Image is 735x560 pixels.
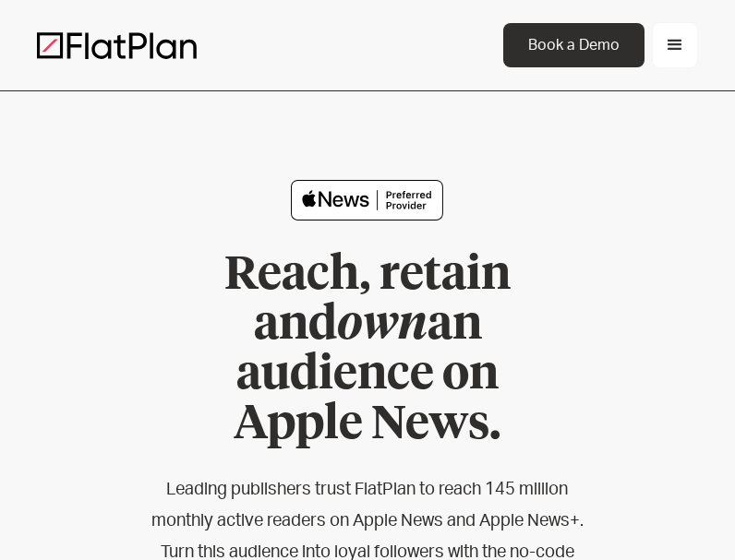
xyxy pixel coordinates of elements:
div: Book a Demo [525,34,622,56]
h1: Reach, retain and an audience on Apple News. [178,251,557,450]
a: Book a Demo [503,23,645,67]
div: menu [652,22,698,68]
em: own [337,303,428,349]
